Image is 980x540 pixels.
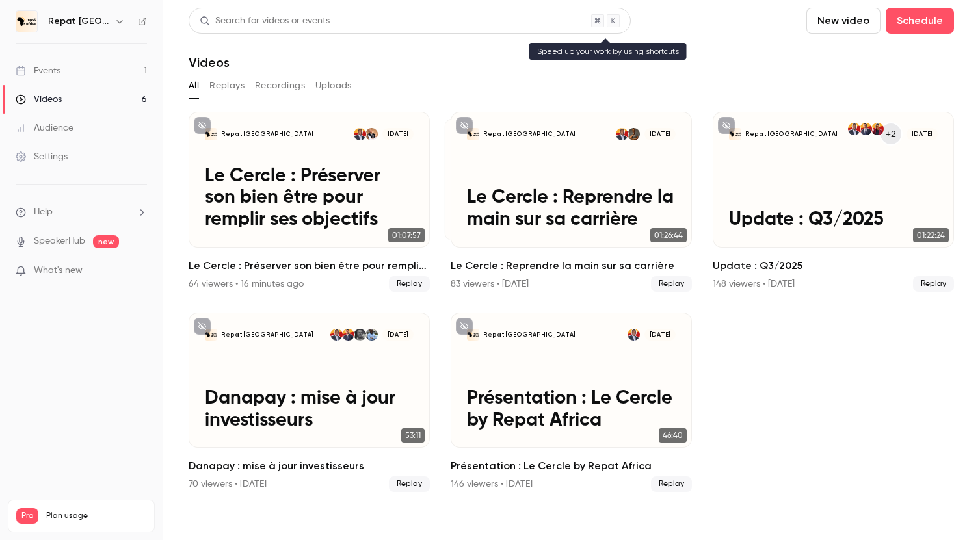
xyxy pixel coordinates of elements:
[342,329,354,341] img: Mounir Telkass
[189,258,430,274] h2: Le Cercle : Préserver son bien être pour remplir ses objectifs
[221,130,313,138] p: Repat [GEOGRAPHIC_DATA]
[483,130,576,138] p: Repat [GEOGRAPHIC_DATA]
[467,128,479,140] img: Le Cercle : Reprendre la main sur sa carrière
[451,112,692,292] li: Le Cercle : Reprendre la main sur sa carrière
[650,228,687,242] span: 01:26:44
[644,329,676,341] span: [DATE]
[628,128,640,140] img: Hannah Dehauteur
[713,277,795,290] div: 148 viewers • [DATE]
[456,117,473,134] button: unpublished
[729,209,938,231] p: Update : Q3/2025
[205,388,414,431] p: Danapay : mise à jour investisseurs
[451,313,692,493] a: Présentation : Le Cercle by Repat AfricaRepat [GEOGRAPHIC_DATA]Kara Diaby[DATE]Présentation : Le ...
[401,428,425,443] span: 53:11
[451,112,692,292] a: Le Cercle : Reprendre la main sur sa carrièreRepat [GEOGRAPHIC_DATA]Hannah DehauteurKara Diaby[DA...
[365,128,378,140] img: Marie Jeanson
[131,265,147,277] iframe: Noticeable Trigger
[189,8,954,532] section: Videos
[713,258,954,274] h2: Update : Q3/2025
[189,112,430,292] a: Le Cercle : Préserver son bien être pour remplir ses objectifsRepat [GEOGRAPHIC_DATA]Marie Jeanso...
[389,476,430,492] span: Replay
[806,8,881,34] button: New video
[16,93,62,106] div: Videos
[467,388,676,431] p: Présentation : Le Cercle by Repat Africa
[205,166,414,231] p: Le Cercle : Préserver son bien être pour remplir ses objectifs
[205,329,217,341] img: Danapay : mise à jour investisseurs
[354,329,366,341] img: Moussa Dembele
[16,150,68,163] div: Settings
[382,329,414,341] span: [DATE]
[451,458,692,474] h2: Présentation : Le Cercle by Repat Africa
[451,313,692,493] li: Présentation : Le Cercle by Repat Africa
[189,458,430,474] h2: Danapay : mise à jour investisseurs
[451,478,533,491] div: 146 viewers • [DATE]
[467,329,479,341] img: Présentation : Le Cercle by Repat Africa
[365,329,378,341] img: Demba Dembele
[34,264,83,277] span: What's new
[713,112,954,292] li: Update : Q3/2025
[16,122,73,135] div: Audience
[451,258,692,274] h2: Le Cercle : Reprendre la main sur sa carrière
[189,313,430,493] li: Danapay : mise à jour investisseurs
[886,8,954,34] button: Schedule
[48,15,109,28] h6: Repat [GEOGRAPHIC_DATA]
[16,508,38,524] span: Pro
[189,112,430,292] li: Le Cercle : Préserver son bien être pour remplir ses objectifs
[200,14,330,28] div: Search for videos or events
[205,128,217,140] img: Le Cercle : Préserver son bien être pour remplir ses objectifs
[483,331,576,339] p: Repat [GEOGRAPHIC_DATA]
[34,235,85,248] a: SpeakerHub
[354,128,366,140] img: Kara Diaby
[16,11,37,32] img: Repat Africa
[651,476,692,492] span: Replay
[189,112,954,492] ul: Videos
[221,331,313,339] p: Repat [GEOGRAPHIC_DATA]
[194,318,211,335] button: unpublished
[93,235,119,248] span: new
[16,64,60,77] div: Events
[860,123,872,135] img: Mounir Telkass
[456,318,473,335] button: unpublished
[189,313,430,493] a: Danapay : mise à jour investisseursRepat [GEOGRAPHIC_DATA]Demba DembeleMoussa DembeleMounir Telka...
[209,75,245,96] button: Replays
[745,130,838,138] p: Repat [GEOGRAPHIC_DATA]
[388,228,425,242] span: 01:07:57
[659,428,687,443] span: 46:40
[389,276,430,292] span: Replay
[330,329,343,341] img: Kara Diaby
[848,123,860,135] img: Kara Diaby
[713,112,954,292] a: Update : Q3/2025Repat [GEOGRAPHIC_DATA]+2Fatoumata DiaMounir TelkassKara Diaby[DATE]Update : Q3/2...
[913,276,954,292] span: Replay
[907,128,938,140] span: [DATE]
[315,75,352,96] button: Uploads
[729,128,741,140] img: Update : Q3/2025
[34,205,53,219] span: Help
[628,329,640,341] img: Kara Diaby
[382,128,414,140] span: [DATE]
[644,128,676,140] span: [DATE]
[879,122,903,146] div: +2
[616,128,628,140] img: Kara Diaby
[871,123,884,135] img: Fatoumata Dia
[467,187,676,231] p: Le Cercle : Reprendre la main sur sa carrière
[46,511,146,521] span: Plan usage
[913,228,949,242] span: 01:22:24
[718,117,735,134] button: unpublished
[189,75,199,96] button: All
[189,55,230,70] h1: Videos
[189,277,304,290] div: 64 viewers • 16 minutes ago
[255,75,305,96] button: Recordings
[194,117,211,134] button: unpublished
[651,276,692,292] span: Replay
[189,478,267,491] div: 70 viewers • [DATE]
[16,205,147,219] li: help-dropdown-opener
[451,277,529,290] div: 83 viewers • [DATE]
